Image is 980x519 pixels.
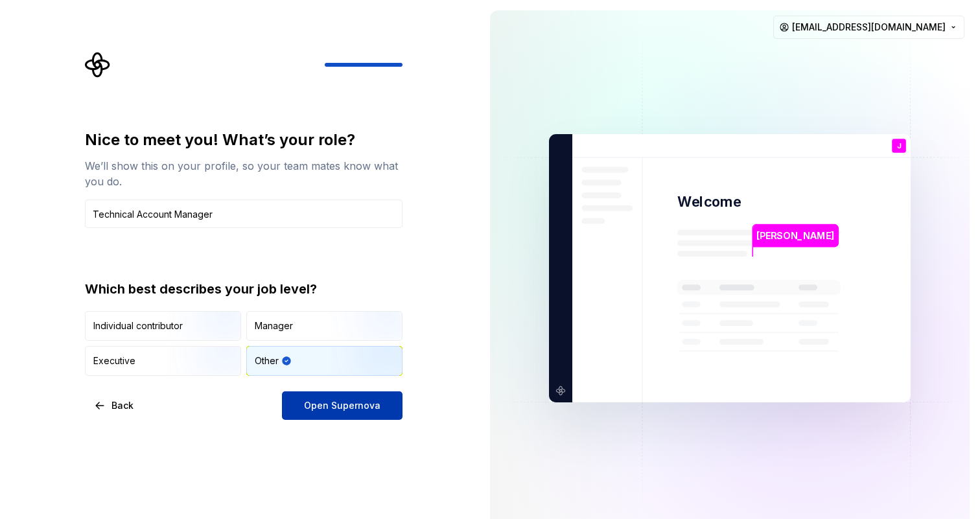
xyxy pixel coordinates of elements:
[85,280,402,298] div: Which best describes your job level?
[93,319,183,332] div: Individual contributor
[255,319,293,332] div: Manager
[85,158,402,189] div: We’ll show this on your profile, so your team mates know what you do.
[304,399,380,412] span: Open Supernova
[756,229,834,243] p: [PERSON_NAME]
[255,354,279,367] div: Other
[677,192,741,211] p: Welcome
[792,21,946,34] span: [EMAIL_ADDRESS][DOMAIN_NAME]
[85,391,145,420] button: Back
[85,200,402,228] input: Job title
[85,52,111,78] svg: Supernova Logo
[282,391,402,420] button: Open Supernova
[93,354,135,367] div: Executive
[773,16,964,39] button: [EMAIL_ADDRESS][DOMAIN_NAME]
[85,130,402,150] div: Nice to meet you! What’s your role?
[111,399,134,412] span: Back
[897,143,901,150] p: J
